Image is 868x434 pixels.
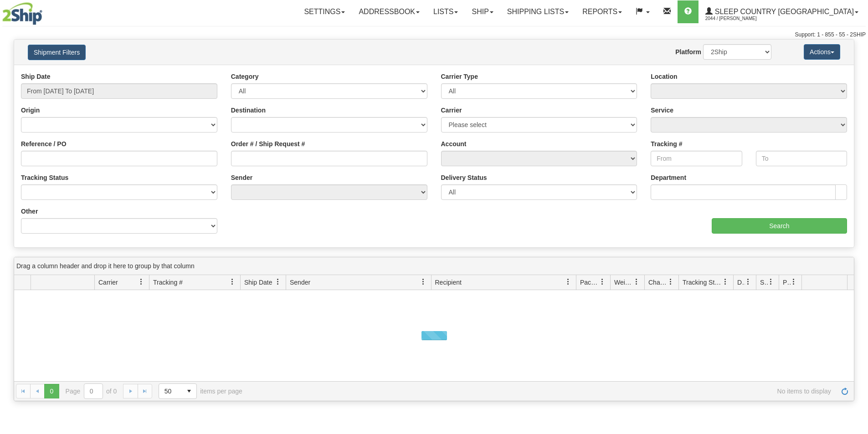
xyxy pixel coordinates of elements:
[783,278,791,287] span: Pickup Status
[159,383,242,399] span: items per page
[44,384,59,398] span: Page 0
[663,274,678,290] a: Charge filter column settings
[159,383,197,399] span: Page sizes drop down
[648,278,668,287] span: Charge
[614,278,633,287] span: Weight
[847,170,867,263] iframe: chat widget
[153,278,183,287] span: Tracking #
[441,173,487,182] label: Delivery Status
[718,274,733,290] a: Tracking Status filter column settings
[651,173,686,182] label: Department
[134,274,149,290] a: Carrier filter column settings
[675,47,701,56] label: Platform
[683,278,722,287] span: Tracking Status
[441,106,462,115] label: Carrier
[629,274,644,290] a: Weight filter column settings
[580,278,599,287] span: Packages
[297,0,352,23] a: Settings
[699,0,865,23] a: Sleep Country [GEOGRAPHIC_DATA] 2044 / [PERSON_NAME]
[441,72,478,81] label: Carrier Type
[713,8,854,15] span: Sleep Country [GEOGRAPHIC_DATA]
[231,139,305,148] label: Order # / Ship Request #
[231,173,252,182] label: Sender
[465,0,500,23] a: Ship
[2,31,866,39] div: Support: 1 - 855 - 55 - 2SHIP
[740,274,756,290] a: Delivery Status filter column settings
[244,278,272,287] span: Ship Date
[441,139,467,148] label: Account
[651,106,673,115] label: Service
[2,2,42,25] img: logo2044.jpg
[763,274,779,290] a: Shipment Issues filter column settings
[21,139,67,148] label: Reference / PO
[804,44,840,60] button: Actions
[164,387,176,396] span: 50
[712,218,847,234] input: Search
[651,72,677,81] label: Location
[290,278,310,287] span: Sender
[760,278,768,287] span: Shipment Issues
[837,384,852,398] a: Refresh
[28,45,86,60] button: Shipment Filters
[352,0,426,23] a: Addressbook
[21,207,38,216] label: Other
[416,274,431,290] a: Sender filter column settings
[435,278,462,287] span: Recipient
[14,257,854,275] div: grid grouping header
[182,384,196,398] span: select
[756,151,847,166] input: To
[651,139,682,148] label: Tracking #
[21,72,51,81] label: Ship Date
[575,0,629,23] a: Reports
[786,274,801,290] a: Pickup Status filter column settings
[651,151,742,166] input: From
[560,274,576,290] a: Recipient filter column settings
[21,173,68,182] label: Tracking Status
[426,0,465,23] a: Lists
[705,14,774,23] span: 2044 / [PERSON_NAME]
[225,274,240,290] a: Tracking # filter column settings
[255,388,831,395] span: No items to display
[500,0,575,23] a: Shipping lists
[66,383,117,399] span: Page of 0
[595,274,610,290] a: Packages filter column settings
[21,106,40,115] label: Origin
[270,274,286,290] a: Ship Date filter column settings
[98,278,118,287] span: Carrier
[231,106,266,115] label: Destination
[231,72,259,81] label: Category
[737,278,745,287] span: Delivery Status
